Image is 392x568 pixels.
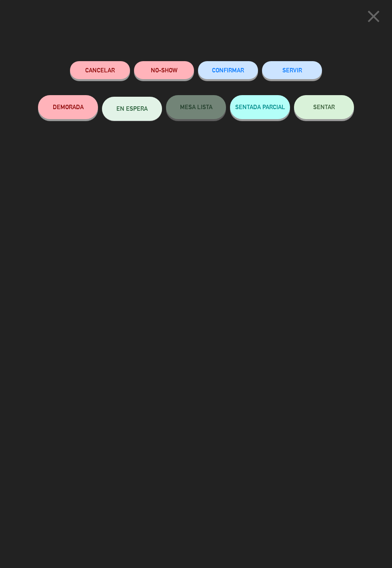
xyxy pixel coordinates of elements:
button: EN ESPERA [102,97,162,121]
button: Cancelar [70,61,130,79]
button: NO-SHOW [134,61,194,79]
span: CONFIRMAR [212,67,244,74]
button: CONFIRMAR [198,61,258,79]
i: close [364,6,384,26]
button: SENTAR [294,95,354,119]
button: MESA LISTA [166,95,226,119]
button: SERVIR [262,61,322,79]
button: DEMORADA [38,95,98,119]
span: SENTAR [313,104,335,110]
button: SENTADA PARCIAL [230,95,290,119]
button: close [361,6,386,30]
